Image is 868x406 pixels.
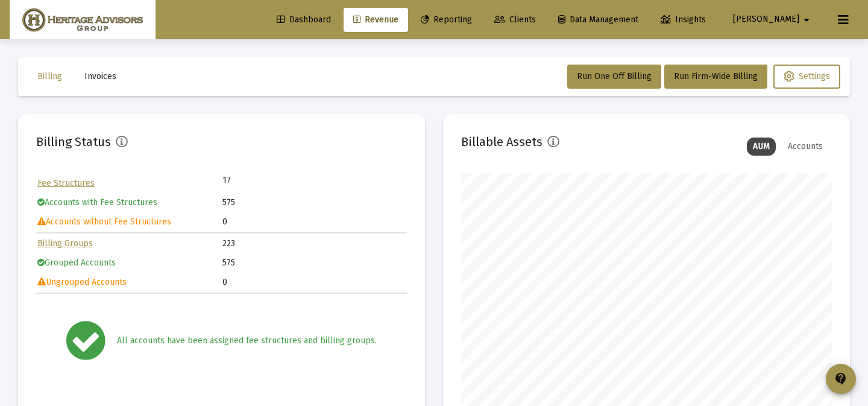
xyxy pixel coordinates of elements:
[84,71,116,81] span: Invoices
[222,235,406,253] td: 223
[267,8,341,32] a: Dashboard
[577,71,652,81] span: Run One Off Billing
[661,14,706,25] span: Insights
[485,8,546,32] a: Clients
[37,178,95,188] a: Fee Structures
[558,14,638,25] span: Data Management
[37,273,221,291] td: Ungrouped Accounts
[567,65,661,89] button: Run One Off Billing
[344,8,408,32] a: Revenue
[773,65,840,89] button: Settings
[37,71,62,81] span: Billing
[36,132,111,151] h2: Billing Status
[494,14,536,25] span: Clients
[719,7,828,31] button: [PERSON_NAME]
[222,194,406,212] td: 575
[37,254,221,272] td: Grouped Accounts
[674,71,758,81] span: Run Firm-Wide Billing
[28,65,72,89] button: Billing
[784,71,830,81] span: Settings
[747,138,776,156] div: AUM
[222,273,406,291] td: 0
[461,132,542,151] h2: Billable Assets
[651,8,715,32] a: Insights
[549,8,648,32] a: Data Management
[664,65,767,89] button: Run Firm-Wide Billing
[222,213,406,231] td: 0
[277,14,331,25] span: Dashboard
[117,335,377,347] div: All accounts have been assigned fee structures and billing groups.
[37,238,93,249] a: Billing Groups
[411,8,482,32] a: Reporting
[37,194,221,212] td: Accounts with Fee Structures
[733,14,799,25] span: [PERSON_NAME]
[353,14,398,25] span: Revenue
[37,213,221,231] td: Accounts without Fee Structures
[222,174,314,186] td: 17
[19,8,146,32] img: Dashboard
[421,14,472,25] span: Reporting
[222,254,406,272] td: 575
[799,8,814,32] mat-icon: arrow_drop_down
[834,372,848,386] mat-icon: contact_support
[782,138,829,156] div: Accounts
[75,65,126,89] button: Invoices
